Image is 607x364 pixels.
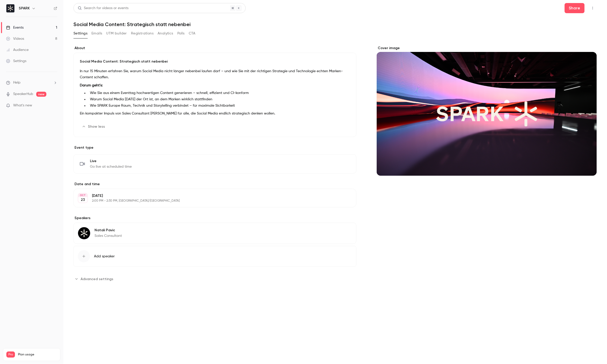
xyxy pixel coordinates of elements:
[6,25,24,30] div: Events
[80,68,350,80] p: In nur 15 Minuten erfahren Sie, warum Social Media nicht länger nebenbei laufen darf – und wie Si...
[131,29,154,37] button: Registrations
[158,29,173,37] button: Analytics
[6,80,57,85] li: help-dropdown-opener
[18,353,57,357] span: Plan usage
[94,233,122,238] p: Sales Consultant
[6,47,29,52] div: Audience
[81,197,85,202] p: 23
[73,182,356,187] label: Date and time
[73,21,597,27] h1: Social Media Content: Strategisch statt nebenbei
[73,275,116,283] button: Advanced settings
[13,80,21,85] span: Help
[189,29,196,37] button: CTA
[80,123,108,131] button: Show less
[6,352,15,358] span: Pro
[80,84,103,87] strong: Darum geht’s:
[78,194,87,197] div: OCT
[78,227,90,239] img: Natali Pavic
[73,46,356,51] label: About
[80,110,350,117] p: Ein kompakter Impuls von Sales Consultant [PERSON_NAME] für alle, die Social Media endlich strate...
[91,29,102,37] button: Emails
[13,103,32,108] span: What's new
[73,246,356,267] button: Add speaker
[90,164,132,169] span: Go live at scheduled time
[92,199,330,203] p: 2:00 PM - 2:30 PM, [GEOGRAPHIC_DATA]/[GEOGRAPHIC_DATA]
[88,90,350,96] li: Wie Sie aus einem Eventtag hochwertigen Content generieren – schnell, effizient und CI-konform
[6,59,26,64] div: Settings
[73,275,356,283] section: Advanced settings
[19,6,30,11] h6: SPARK
[13,91,33,97] a: SpeakerHub
[88,97,350,102] li: Warum Social Media [DATE] der Ort ist, an dem Marken wirklich stattfinden
[94,228,122,233] p: Natali Pavic
[81,276,113,282] span: Advanced settings
[377,46,597,51] label: Cover image
[177,29,185,37] button: Polls
[6,4,14,12] img: SPARK
[88,103,350,108] li: Wie SPARK Europe Raum, Technik und Storytelling verbindet – für maximale Sichtbarkeit
[73,216,356,221] label: Speakers
[377,46,597,176] section: Cover image
[36,92,46,97] span: new
[78,6,128,11] div: Search for videos or events
[94,254,115,259] span: Add speaker
[90,159,132,164] span: Live
[6,36,24,41] div: Videos
[565,3,585,13] button: Share
[106,29,127,37] button: UTM builder
[51,103,57,108] iframe: Noticeable Trigger
[80,59,350,64] p: Social Media Content: Strategisch statt nebenbei
[92,193,330,198] p: [DATE]
[73,145,356,150] p: Event type
[73,29,87,37] button: Settings
[73,223,356,244] div: Natali PavicNatali PavicSales Consultant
